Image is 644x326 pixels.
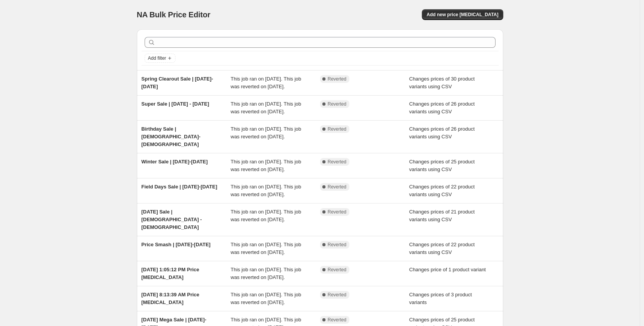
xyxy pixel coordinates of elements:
[231,209,301,222] span: This job ran on [DATE]. This job was reverted on [DATE].
[328,126,347,132] span: Reverted
[142,101,209,107] span: Super Sale | [DATE] - [DATE]
[231,126,301,139] span: This job ran on [DATE]. This job was reverted on [DATE].
[137,10,211,19] span: NA Bulk Price Editor
[231,267,301,280] span: This job ran on [DATE]. This job was reverted on [DATE].
[142,76,213,89] span: Spring Clearout Sale | [DATE]-[DATE]
[409,76,475,89] span: Changes prices of 30 product variants using CSV
[427,12,498,18] span: Add new price [MEDICAL_DATA]
[231,76,301,89] span: This job ran on [DATE]. This job was reverted on [DATE].
[142,126,201,147] span: Birthday Sale | [DEMOGRAPHIC_DATA]-[DEMOGRAPHIC_DATA]
[231,292,301,305] span: This job ran on [DATE]. This job was reverted on [DATE].
[328,209,347,215] span: Reverted
[142,209,202,230] span: [DATE] Sale | [DEMOGRAPHIC_DATA] - [DEMOGRAPHIC_DATA]
[328,184,347,190] span: Reverted
[409,292,472,305] span: Changes prices of 3 product variants
[142,292,199,305] span: [DATE] 8:13:39 AM Price [MEDICAL_DATA]
[231,101,301,114] span: This job ran on [DATE]. This job was reverted on [DATE].
[409,184,475,197] span: Changes prices of 22 product variants using CSV
[409,126,475,139] span: Changes prices of 26 product variants using CSV
[148,55,166,61] span: Add filter
[231,184,301,197] span: This job ran on [DATE]. This job was reverted on [DATE].
[328,159,347,165] span: Reverted
[328,242,347,248] span: Reverted
[142,267,199,280] span: [DATE] 1:05:12 PM Price [MEDICAL_DATA]
[409,242,475,255] span: Changes prices of 22 product variants using CSV
[231,159,301,172] span: This job ran on [DATE]. This job was reverted on [DATE].
[142,159,208,165] span: Winter Sale | [DATE]-[DATE]
[231,242,301,255] span: This job ran on [DATE]. This job was reverted on [DATE].
[328,317,347,323] span: Reverted
[328,76,347,82] span: Reverted
[409,159,475,172] span: Changes prices of 25 product variants using CSV
[409,267,486,272] span: Changes price of 1 product variant
[328,267,347,273] span: Reverted
[422,9,503,20] button: Add new price [MEDICAL_DATA]
[145,54,175,63] button: Add filter
[142,184,217,190] span: Field Days Sale | [DATE]-[DATE]
[142,242,211,247] span: Price Smash | [DATE]-[DATE]
[328,292,347,298] span: Reverted
[409,101,475,114] span: Changes prices of 26 product variants using CSV
[328,101,347,107] span: Reverted
[409,209,475,222] span: Changes prices of 21 product variants using CSV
